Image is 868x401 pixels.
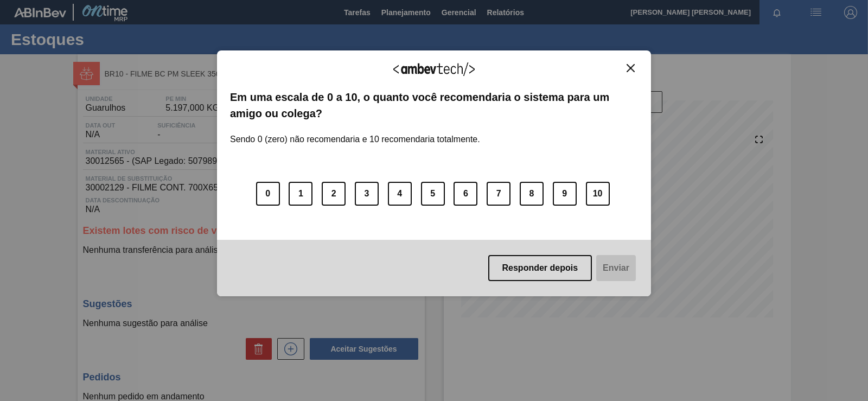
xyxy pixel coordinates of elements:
[488,255,592,281] button: Responder depois
[454,182,477,206] button: 6
[388,182,412,206] button: 4
[256,182,280,206] button: 0
[627,64,635,72] img: Close
[393,62,475,76] img: Logo Ambevtech
[322,182,346,206] button: 2
[230,89,638,122] label: Em uma escala de 0 a 10, o quanto você recomendaria o sistema para um amigo ou colega?
[289,182,312,206] button: 1
[623,63,638,73] button: Close
[230,122,480,144] label: Sendo 0 (zero) não recomendaria e 10 recomendaria totalmente.
[355,182,379,206] button: 3
[553,182,577,206] button: 9
[520,182,544,206] button: 8
[487,182,510,206] button: 7
[421,182,445,206] button: 5
[586,182,610,206] button: 10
